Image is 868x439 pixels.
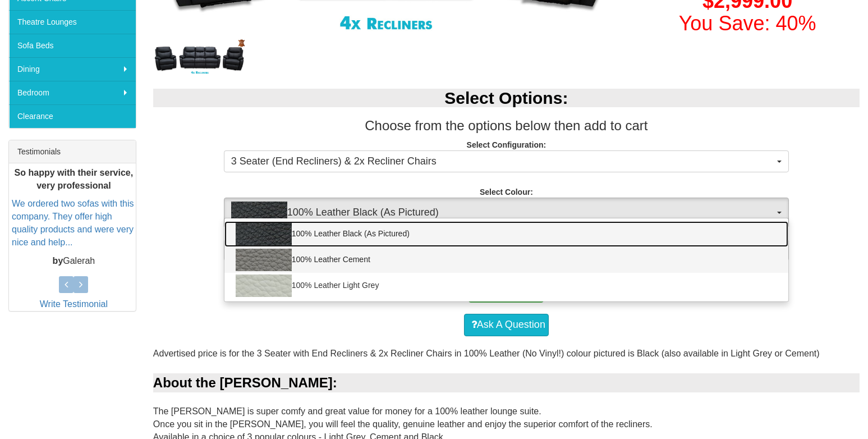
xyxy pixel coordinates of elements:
[224,198,789,228] button: 100% Leather Black (As Pictured)100% Leather Black (As Pictured)
[224,150,789,173] button: 3 Seater (End Recliners) & 2x Recliner Chairs
[464,314,549,336] a: Ask A Question
[153,373,860,392] div: About the [PERSON_NAME]:
[9,104,136,128] a: Clearance
[231,202,287,224] img: 100% Leather Black (As Pictured)
[480,188,533,196] strong: Select Colour:
[224,273,788,299] a: 100% Leather Light Grey
[444,89,568,107] b: Select Options:
[231,154,774,169] span: 3 Seater (End Recliners) & 2x Recliner Chairs
[679,12,816,35] font: You Save: 40%
[53,256,63,266] b: by
[224,221,788,247] a: 100% Leather Black (As Pictured)
[9,140,136,163] div: Testimonials
[236,275,292,297] img: 100% Leather Light Grey
[15,168,134,190] b: So happy with their service, very professional
[467,140,546,149] strong: Select Configuration:
[9,10,136,34] a: Theatre Lounges
[12,255,136,268] p: Galerah
[231,202,774,224] span: 100% Leather Black (As Pictured)
[236,223,292,245] img: 100% Leather Black (As Pictured)
[40,299,108,309] a: Write Testimonial
[224,247,788,273] a: 100% Leather Cement
[12,199,134,247] a: We ordered two sofas with this company. They offer high quality products and were very nice and h...
[236,249,292,271] img: 100% Leather Cement
[153,118,860,133] h3: Choose from the options below then add to cart
[9,81,136,104] a: Bedroom
[9,34,136,57] a: Sofa Beds
[9,57,136,81] a: Dining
